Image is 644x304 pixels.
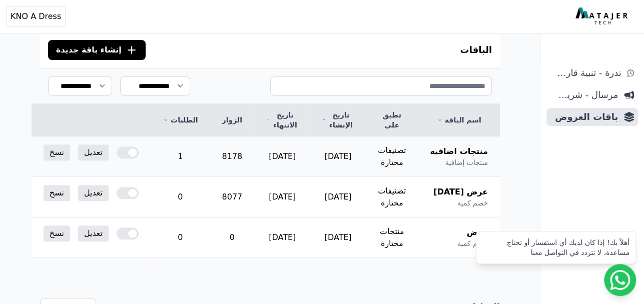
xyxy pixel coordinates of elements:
[254,136,310,177] td: [DATE]
[11,10,61,22] span: KNO A Dress
[430,145,488,157] span: منتجات اضافيه
[56,44,122,56] span: إنشاء باقة جديدة
[310,217,366,258] td: [DATE]
[366,177,418,217] td: تصنيفات مختارة
[48,40,146,60] button: إنشاء باقة جديدة
[210,177,254,217] td: 8077
[322,110,354,130] a: تاريخ الإنشاء
[44,185,70,201] a: نسخ
[550,88,618,102] span: مرسال - شريط دعاية
[366,217,418,258] td: منتجات مختارة
[44,225,70,241] a: نسخ
[467,226,488,238] span: عرض
[78,225,109,241] a: تعديل
[78,144,109,160] a: تعديل
[210,217,254,258] td: 0
[550,66,621,80] span: ندرة - تنبية قارب علي النفاذ
[210,104,254,136] th: الزوار
[550,110,618,124] span: باقات العروض
[210,136,254,177] td: 8178
[163,115,198,125] a: الطلبات
[460,43,492,57] h3: الباقات
[78,185,109,201] a: تعديل
[6,6,66,27] button: KNO A Dress
[151,136,210,177] td: 1
[366,104,418,136] th: تطبق على
[482,237,629,257] div: أهلاً بك! إذا كان لديك أي استفسار أو تحتاج مساعدة، لا تتردد في التواصل معنا
[254,177,310,217] td: [DATE]
[575,7,630,25] img: MatajerTech Logo
[430,115,488,125] a: اسم الباقة
[151,177,210,217] td: 0
[445,157,488,167] span: منتجات إضافية
[457,198,488,208] span: خصم كمية
[457,238,488,248] span: خصم كمية
[151,217,210,258] td: 0
[310,136,366,177] td: [DATE]
[366,136,418,177] td: تصنيفات مختارة
[266,110,298,130] a: تاريخ الانتهاء
[254,217,310,258] td: [DATE]
[310,177,366,217] td: [DATE]
[433,186,488,198] span: عرض [DATE]
[44,144,70,160] a: نسخ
